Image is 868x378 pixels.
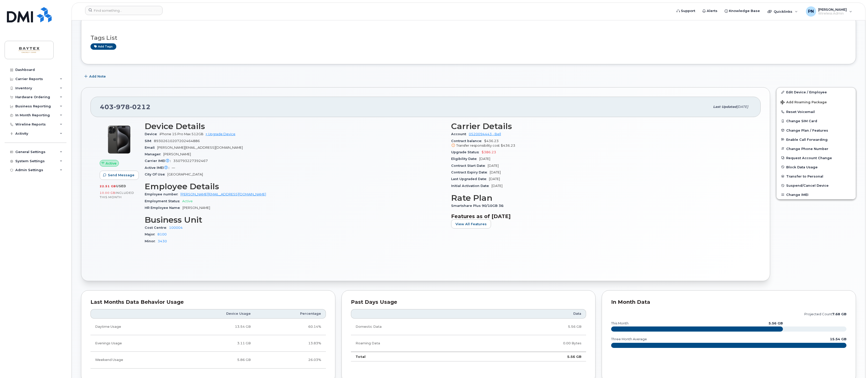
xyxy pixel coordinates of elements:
[482,150,496,154] span: $386.23
[786,128,828,132] span: Change Plan / Features
[451,122,751,131] h3: Carrier Details
[451,213,751,219] h3: Features as of [DATE]
[173,159,208,163] span: 350793227392467
[451,193,751,203] h3: Rate Plan
[699,6,721,16] a: Alerts
[255,352,326,368] td: 26.03%
[776,116,856,125] button: Change SIM Card
[90,335,177,352] td: Evenings Usage
[145,206,182,210] span: HR Employee Name
[90,335,326,352] tr: Weekdays from 6:00pm to 8:00am
[451,139,484,143] span: Contract balance
[177,352,255,368] td: 5.86 GB
[774,9,792,14] span: Quicklinks
[255,309,326,318] th: Percentage
[776,87,856,97] a: Edit Device / Employee
[159,132,203,136] span: iPhone 15 Pro Max 512GB
[764,6,801,17] div: Quicklinks
[351,319,483,335] td: Domestic Data
[489,177,500,181] span: [DATE]
[116,184,126,188] span: used
[721,6,763,16] a: Knowledge Base
[776,181,856,190] button: Suspend/Cancel Device
[451,150,482,154] span: Upgrade Status
[90,35,847,41] h3: Tags List
[145,139,154,143] span: SIM
[483,319,586,335] td: 5.56 GB
[818,11,847,16] span: Wireless Admin
[145,122,445,131] h3: Device Details
[713,105,737,109] span: Last updated
[100,103,151,111] span: 403
[492,184,502,188] span: [DATE]
[145,239,158,243] span: Minor
[145,226,169,230] span: Cost Centre
[455,222,487,226] span: View All Features
[456,144,500,147] span: Transfer responsibility cost
[681,8,695,14] span: Support
[729,8,760,14] span: Knowledge Base
[145,192,180,196] span: Employee number
[776,190,856,199] button: Change IMEI
[351,352,483,361] td: Total
[707,8,717,14] span: Alerts
[830,337,847,341] text: 15.54 GB
[479,157,490,161] span: [DATE]
[169,226,183,230] a: 100004
[451,132,469,136] span: Account
[488,164,499,168] span: [DATE]
[776,153,856,162] button: Request Account Change
[786,137,828,141] span: Enable Call Forwarding
[611,321,629,325] text: this month
[737,105,748,109] span: [DATE]
[255,319,326,335] td: 60.14%
[106,161,117,166] span: Active
[451,177,489,181] span: Last Upgraded Date
[157,232,167,236] a: 8100
[483,335,586,352] td: 0.00 Bytes
[100,171,139,180] button: Send Message
[100,184,116,188] span: 22.51 GB
[90,300,326,305] div: Last Months Data Behavior Usage
[786,184,829,187] span: Suspend/Cancel Device
[145,199,182,203] span: Employment Status
[90,319,177,335] td: Daytime Usage
[145,215,445,224] h3: Business Unit
[145,146,157,149] span: Email
[81,72,110,81] button: Add Note
[451,204,506,208] span: Smartshare Plus 90/10GB 36
[177,319,255,335] td: 13.54 GB
[776,107,856,116] button: Reset Voicemail
[776,135,856,144] button: Enable Call Forwarding
[776,144,856,153] button: Change Phone Number
[100,191,134,199] span: included this month
[776,97,856,107] button: Add Roaming Package
[145,159,173,163] span: Carrier IMEI
[451,184,492,188] span: Initial Activation Date
[145,152,163,156] span: Manager
[158,239,167,243] a: 3430
[157,146,243,149] span: [PERSON_NAME][EMAIL_ADDRESS][DOMAIN_NAME]
[808,8,814,15] span: PN
[177,335,255,352] td: 3.11 GB
[145,172,167,176] span: City Of Use
[145,182,445,191] h3: Employee Details
[776,126,856,135] button: Change Plan / Features
[172,166,175,170] span: —
[351,300,586,305] div: Past Days Usage
[182,199,193,203] span: Active
[781,100,827,105] span: Add Roaming Package
[205,132,235,136] a: + Upgrade Device
[163,152,191,156] span: [PERSON_NAME]
[451,170,490,174] span: Contract Expiry Date
[255,335,326,352] td: 13.83%
[490,170,501,174] span: [DATE]
[108,173,134,178] span: Send Message
[130,103,151,111] span: 0212
[90,352,177,368] td: Weekend Usage
[145,166,172,170] span: Active IMEI
[769,321,783,325] text: 5.56 GB
[145,232,157,236] span: Major
[469,132,501,136] a: 0520094443 - Bell
[673,6,699,16] a: Support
